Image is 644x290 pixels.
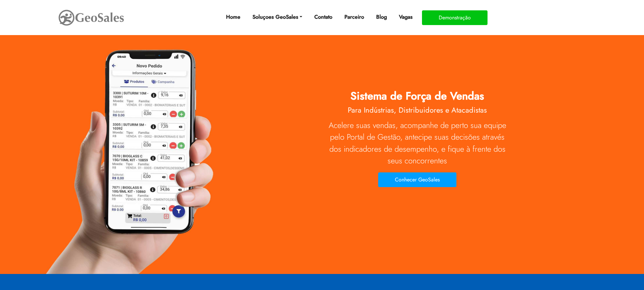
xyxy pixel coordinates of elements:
[422,10,488,25] button: Demonstração
[342,10,367,24] a: Parceiro
[58,8,125,27] img: GeoSales
[378,172,456,187] button: Conhecer GeoSales
[250,10,305,24] a: Soluçoes GeoSales
[350,88,484,104] span: Sistema de Força de Vendas
[327,120,508,167] p: Acelere suas vendas, acompanhe de perto sua equipe pelo Portal de Gestão, antecipe suas decisões ...
[223,10,243,24] a: Home
[312,10,335,24] a: Contato
[396,10,415,24] a: Vagas
[327,106,508,118] h2: Para Indústrias, Distribuidores e Atacadistas
[373,10,390,24] a: Blog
